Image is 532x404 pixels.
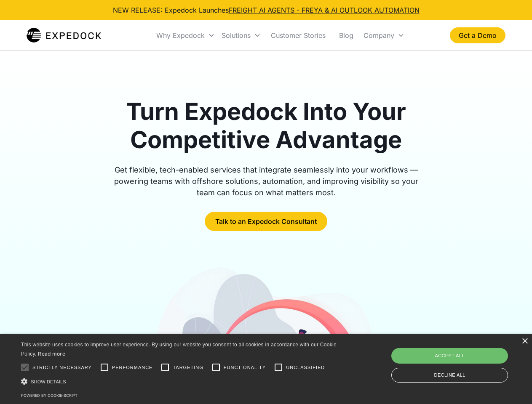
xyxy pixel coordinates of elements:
[224,364,266,371] span: Functionality
[229,6,420,14] a: FREIGHT AI AGENTS - FREYA & AI OUTLOOK AUTOMATION
[27,27,101,44] a: home
[21,393,78,398] a: Powered by cookie-script
[38,351,65,357] a: Read more
[113,5,420,15] div: NEW RELEASE: Expedock Launches
[104,164,428,198] div: Get flexible, tech-enabled services that integrate seamlessly into your workflows — powering team...
[286,364,325,371] span: Unclassified
[450,27,505,43] a: Get a Demo
[332,21,360,50] a: Blog
[222,31,251,40] div: Solutions
[205,212,327,231] a: Talk to an Expedock Consultant
[173,364,203,371] span: Targeting
[31,379,66,384] span: Show details
[153,21,218,50] div: Why Expedock
[264,21,332,50] a: Customer Stories
[32,364,92,371] span: Strictly necessary
[104,98,428,154] h1: Turn Expedock Into Your Competitive Advantage
[27,27,101,44] img: Expedock Logo
[364,31,394,40] div: Company
[21,377,340,386] div: Show details
[156,31,205,40] div: Why Expedock
[112,364,153,371] span: Performance
[218,21,264,50] div: Solutions
[392,313,532,404] iframe: Chat Widget
[360,21,408,50] div: Company
[21,342,337,357] span: This website uses cookies to improve user experience. By using our website you consent to all coo...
